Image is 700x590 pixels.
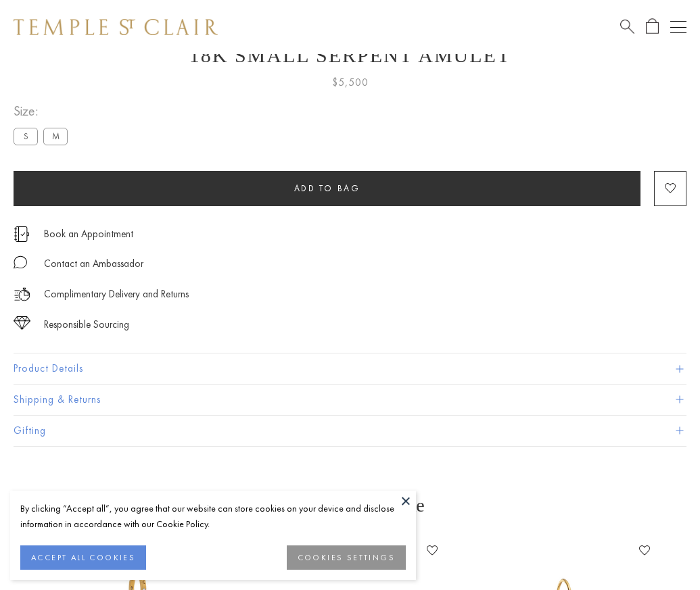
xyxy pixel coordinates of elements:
[670,19,686,35] button: Open navigation
[20,545,146,570] button: ACCEPT ALL COOKIES
[14,286,30,303] img: icon_delivery.svg
[294,182,360,194] span: Add to bag
[287,545,406,570] button: COOKIES SETTINGS
[14,128,38,145] label: S
[44,316,129,333] div: Responsible Sourcing
[646,18,659,35] a: Open Shopping Bag
[14,226,30,242] img: icon_appointment.svg
[620,18,634,35] a: Search
[14,385,686,415] button: Shipping & Returns
[14,316,30,330] img: icon_sourcing.svg
[43,128,68,145] label: M
[20,501,406,532] div: By clicking “Accept all”, you agree that our website can store cookies on your device and disclos...
[44,255,143,272] div: Contact an Ambassador
[14,353,686,384] button: Product Details
[14,255,27,269] img: MessageIcon-01_2.svg
[332,74,369,91] span: $5,500
[14,100,73,122] span: Size:
[14,171,640,206] button: Add to bag
[14,44,686,67] h1: 18K Small Serpent Amulet
[44,226,133,241] a: Book an Appointment
[44,286,189,303] p: Complimentary Delivery and Returns
[14,19,218,35] img: Temple St. Clair
[14,416,686,446] button: Gifting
